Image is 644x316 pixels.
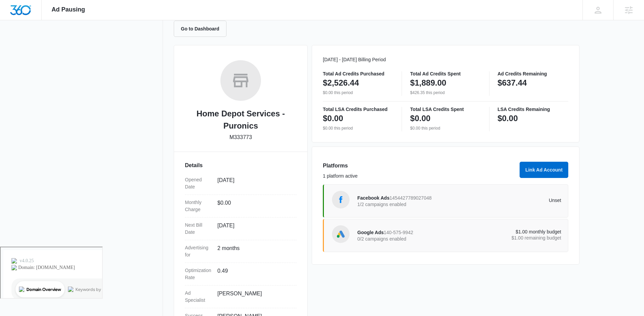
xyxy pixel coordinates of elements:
[323,77,359,88] p: $2,526.44
[185,286,296,308] div: Ad Specialist[PERSON_NAME]
[459,235,562,240] p: $1.00 remaining budget
[185,108,296,132] h2: Home Depot Services - Puronics
[336,195,346,205] img: Facebook Ads
[410,107,481,112] p: Total LSA Credits Spent
[498,71,568,76] p: Ad Credits Remaining
[410,125,481,131] p: $0.00 this period
[185,172,296,195] div: Opened Date[DATE]
[217,222,291,236] dd: [DATE]
[174,21,226,37] button: Go to Dashboard
[323,125,393,131] p: $0.00 this period
[185,176,212,190] dt: Opened Date
[323,113,343,124] p: $0.00
[357,230,384,235] span: Google Ads
[67,39,73,45] img: tab_keywords_by_traffic_grey.svg
[185,290,212,304] dt: Ad Specialist
[357,236,459,241] p: 0/2 campaigns enabled
[185,161,296,170] h3: Details
[185,244,212,258] dt: Advertising for
[185,218,296,240] div: Next Bill Date[DATE]
[323,173,516,180] p: 1 platform active
[18,18,74,23] div: Domain: [DOMAIN_NAME]
[323,90,393,96] p: $0.00 this period
[410,113,430,124] p: $0.00
[498,107,568,112] p: LSA Credits Remaining
[357,202,459,207] p: 1/2 campaigns enabled
[323,162,516,170] h3: Platforms
[410,71,481,76] p: Total Ad Credits Spent
[217,176,291,190] dd: [DATE]
[26,40,61,44] div: Domain Overview
[217,267,291,281] dd: 0.49
[75,40,114,44] div: Keywords by Traffic
[11,18,16,23] img: website_grey.svg
[410,77,446,88] p: $1,889.00
[323,219,568,252] a: Google AdsGoogle Ads140-575-99420/2 campaigns enabled$1.00 monthly budget$1.00 remaining budget
[185,195,296,218] div: Monthly Charge$0.00
[323,71,393,76] p: Total Ad Credits Purchased
[185,240,296,263] div: Advertising for2 months
[217,244,291,258] dd: 2 months
[498,77,527,88] p: $637.44
[384,230,413,235] span: 140-575-9942
[11,11,16,16] img: logo_orange.svg
[389,195,432,201] span: 1454427789027048
[185,263,296,286] div: Optimization Rate0.49
[217,199,291,213] dd: $0.00
[520,162,568,178] button: Link Ad Account
[230,133,252,141] p: M333773
[323,56,568,63] p: [DATE] - [DATE] Billing Period
[323,107,393,112] p: Total LSA Credits Purchased
[217,290,291,304] dd: [PERSON_NAME]
[19,11,33,16] div: v 4.0.25
[52,6,85,13] span: Ad Pausing
[18,39,24,45] img: tab_domain_overview_orange.svg
[459,198,562,203] p: Unset
[498,113,518,124] p: $0.00
[410,90,481,96] p: $426.35 this period
[185,222,212,236] dt: Next Bill Date
[185,267,212,281] dt: Optimization Rate
[323,184,568,218] a: Facebook AdsFacebook Ads14544277890270481/2 campaigns enabledUnset
[357,195,389,201] span: Facebook Ads
[336,229,346,239] img: Google Ads
[459,229,562,234] p: $1.00 monthly budget
[185,199,212,213] dt: Monthly Charge
[174,26,231,31] a: Go to Dashboard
